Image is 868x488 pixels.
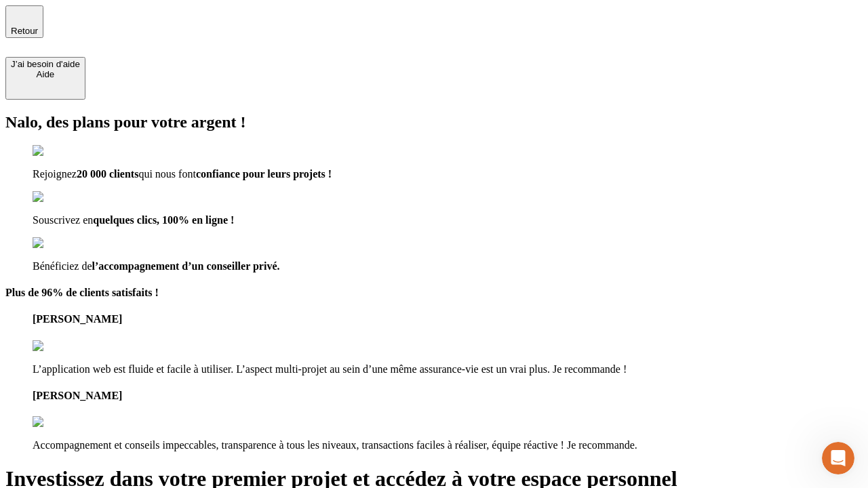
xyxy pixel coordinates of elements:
button: Retour [5,5,43,38]
span: qui nous font [138,168,195,180]
span: Rejoignez [33,168,77,180]
span: 20 000 clients [77,168,139,180]
h4: [PERSON_NAME] [33,313,863,325]
h2: Nalo, des plans pour votre argent ! [5,113,863,131]
p: Accompagnement et conseils impeccables, transparence à tous les niveaux, transactions faciles à r... [33,439,863,451]
div: Aide [11,69,80,79]
iframe: Intercom live chat [822,442,854,474]
span: l’accompagnement d’un conseiller privé. [92,260,280,272]
div: J’ai besoin d'aide [11,59,80,69]
img: reviews stars [33,416,100,428]
h4: [PERSON_NAME] [33,390,863,402]
h4: Plus de 96% de clients satisfaits ! [5,287,863,299]
img: checkmark [33,191,91,203]
button: J’ai besoin d'aideAide [5,57,85,100]
p: L’application web est fluide et facile à utiliser. L’aspect multi-projet au sein d’une même assur... [33,363,863,375]
span: quelques clics, 100% en ligne ! [93,214,234,226]
span: Souscrivez en [33,214,93,226]
img: reviews stars [33,340,100,352]
img: checkmark [33,145,91,157]
span: confiance pour leurs projets ! [196,168,332,180]
img: checkmark [33,237,91,249]
span: Retour [11,26,38,36]
span: Bénéficiez de [33,260,92,272]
